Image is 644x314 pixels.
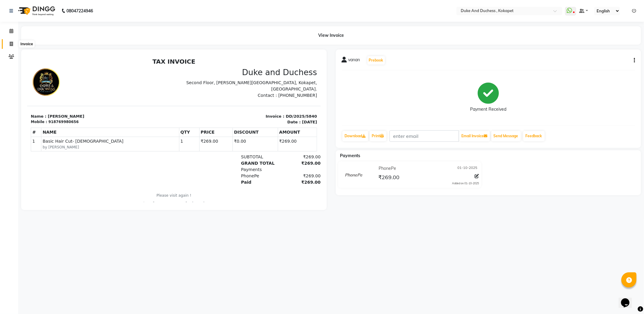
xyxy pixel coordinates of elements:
[4,72,14,81] th: #
[126,146,160,150] span: [PERSON_NAME]
[21,64,51,69] div: 918769980656
[210,124,252,130] div: Paid
[523,131,545,141] a: Feedback
[4,58,143,64] p: Name : [PERSON_NAME]
[251,72,290,81] th: AMOUNT
[379,174,400,182] span: ₹269.00
[15,83,150,89] span: Basic Hair Cut- [DEMOGRAPHIC_DATA]
[367,56,385,65] button: Prebook
[150,24,290,37] p: Second Floor, [PERSON_NAME][GEOGRAPHIC_DATA], Kokapet, [GEOGRAPHIC_DATA].
[210,105,252,111] div: GRAND TOTAL
[172,81,205,96] td: ₹269.00
[619,290,638,308] iframe: chat widget
[379,165,396,172] span: PhonePe
[252,124,293,130] div: ₹269.00
[152,81,172,96] td: 1
[19,40,34,48] div: Invoice
[4,2,290,10] h2: TAX INVOICE
[210,98,252,105] div: SUBTOTAL
[172,72,205,81] th: PRICE
[21,26,641,45] div: View Invoice
[150,64,290,70] p: Date : [DATE]
[15,89,150,94] small: by [PERSON_NAME]
[452,181,479,186] div: Added on 01-10-2025
[348,57,360,65] span: vanan
[205,81,251,96] td: ₹0.00
[150,37,290,43] p: Contact : [PHONE_NUMBER]
[210,111,252,117] div: Payments
[459,131,490,141] button: Email Invoice
[4,64,20,69] div: Mobile :
[152,72,172,81] th: QTY
[491,131,521,141] button: Send Message
[4,81,14,96] td: 1
[252,105,293,111] div: ₹269.00
[14,72,152,81] th: NAME
[15,2,57,19] img: logo
[251,81,290,96] td: ₹269.00
[342,131,368,141] a: Download
[252,98,293,105] div: ₹269.00
[389,130,459,142] input: enter email
[340,153,360,158] span: Payments
[457,165,477,172] span: 01-10-2025
[150,58,290,64] p: Invoice : DD/2025/5840
[150,12,290,22] h3: Duke and Duchess
[66,2,93,19] b: 08047224946
[252,117,293,124] div: ₹269.00
[370,131,386,141] a: Print
[214,118,232,123] span: PhonePe
[4,145,290,151] div: Generated By : at [DATE] 12:53 PM
[205,72,251,81] th: DISCOUNT
[470,106,506,113] div: Payment Received
[4,137,290,143] p: Please visit again !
